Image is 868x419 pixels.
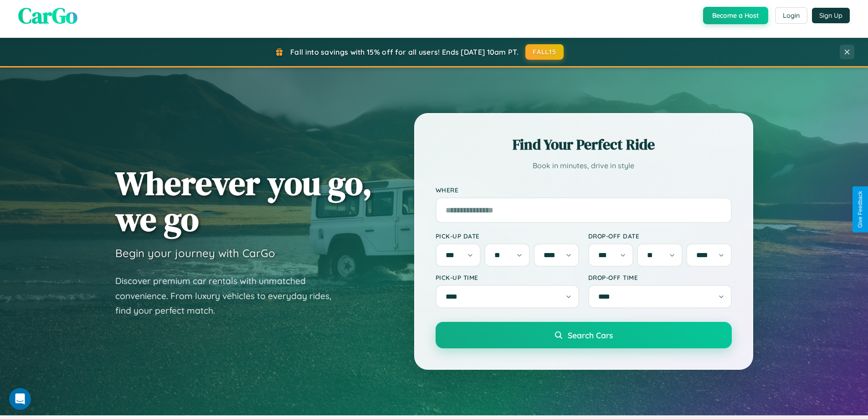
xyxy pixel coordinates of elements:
button: Become a Host [703,7,768,24]
label: Where [436,186,732,194]
h3: Begin your journey with CarGo [115,246,275,260]
h1: Wherever you go, we go [115,165,372,237]
span: Search Cars [568,330,613,340]
label: Pick-up Date [436,232,579,240]
button: Sign Up [812,8,850,23]
span: Fall into savings with 15% off for all users! Ends [DATE] 10am PT. [290,47,519,57]
iframe: Intercom live chat [9,388,31,410]
p: Discover premium car rentals with unmatched convenience. From luxury vehicles to everyday rides, ... [115,274,343,318]
p: Book in minutes, drive in style [436,159,732,172]
button: Login [775,7,807,24]
label: Pick-up Time [436,274,579,281]
h2: Find Your Perfect Ride [436,134,732,155]
div: Give Feedback [857,191,863,228]
label: Drop-off Time [588,274,732,281]
label: Drop-off Date [588,232,732,240]
span: CarGo [18,0,77,31]
button: Search Cars [436,322,732,348]
button: FALL15 [525,44,564,60]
